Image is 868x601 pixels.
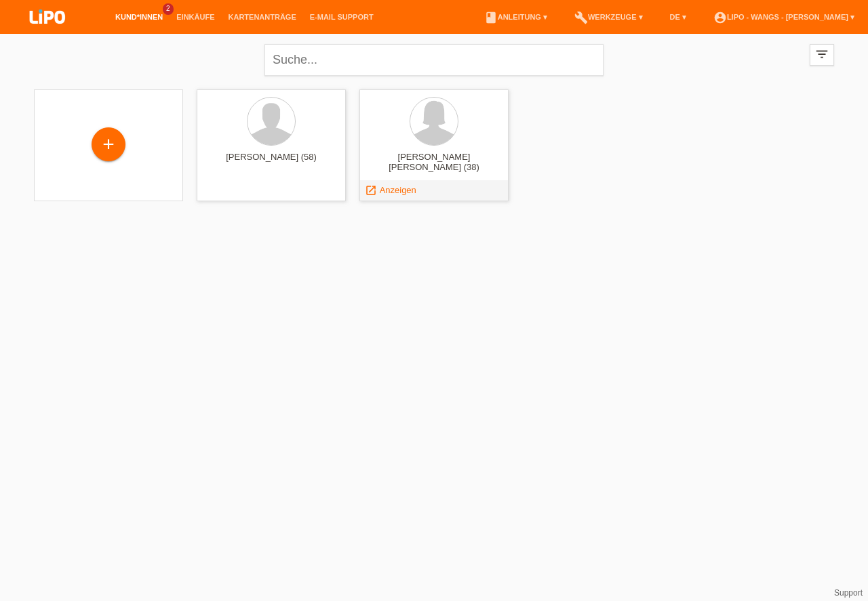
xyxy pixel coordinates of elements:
[303,13,380,21] a: E-Mail Support
[170,13,221,21] a: Einkäufe
[365,184,377,196] i: launch
[365,185,416,195] a: launch Anzeigen
[533,152,660,173] div: [PERSON_NAME] (42)
[484,11,498,24] i: book
[208,152,335,173] div: [PERSON_NAME] (58)
[108,13,170,21] a: Kund*innen
[477,13,554,21] a: bookAnleitung ▾
[370,152,498,173] div: [PERSON_NAME] [PERSON_NAME] (38)
[707,13,861,21] a: account_circleLIPO - Wangs - [PERSON_NAME] ▾
[663,13,693,21] a: DE ▾
[92,133,125,156] div: Kund*in hinzufügen
[568,13,650,21] a: buildWerkzeuge ▾
[380,185,416,195] span: Anzeigen
[834,588,863,598] a: Support
[574,11,588,24] i: build
[14,28,81,38] a: LIPO pay
[713,11,727,24] i: account_circle
[222,13,303,21] a: Kartenanträge
[814,47,829,62] i: filter_list
[163,3,174,15] span: 2
[264,44,604,76] input: Suche...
